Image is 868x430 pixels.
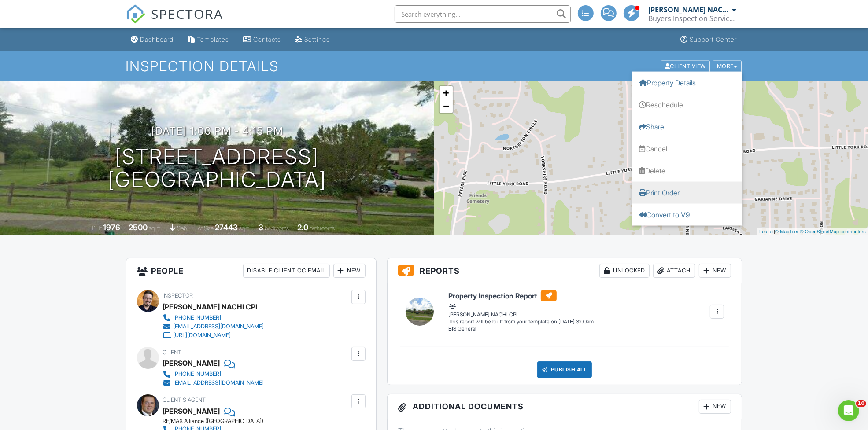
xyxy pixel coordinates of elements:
[254,36,281,43] div: Contacts
[163,404,220,418] div: [PERSON_NAME]
[151,4,224,23] span: SPECTORA
[448,318,594,325] div: This report will be built from your template on [DATE] 3:00am
[163,292,193,299] span: Inspector
[537,361,592,378] div: Publish All
[174,379,264,386] div: [EMAIL_ADDRESS][DOMAIN_NAME]
[677,32,741,48] a: Support Center
[197,36,229,43] div: Templates
[757,228,868,235] div: |
[126,258,376,283] h3: People
[163,356,220,370] div: [PERSON_NAME]
[149,225,161,232] span: sq. ft.
[174,371,222,378] div: [PHONE_NUMBER]
[103,223,120,232] div: 1976
[440,99,453,113] a: Zoom out
[448,302,594,318] div: [PERSON_NAME] NACHI CPI
[92,225,102,232] span: Built
[800,229,866,234] a: © OpenStreetMap contributors
[265,225,289,232] span: bedrooms
[128,32,177,48] a: Dashboard
[632,181,742,203] a: Print Order
[759,229,774,234] a: Leaflet
[163,397,206,403] span: Client's Agent
[126,12,224,30] a: SPECTORA
[440,86,453,99] a: Zoom in
[599,264,650,278] div: Unlocked
[126,4,145,24] img: The Best Home Inspection Software - Spectora
[699,264,731,278] div: New
[775,229,799,234] a: © MapTiler
[699,400,731,414] div: New
[174,323,264,330] div: [EMAIL_ADDRESS][DOMAIN_NAME]
[259,223,263,232] div: 3
[660,62,712,69] a: Client View
[177,225,187,232] span: slab
[140,36,174,43] div: Dashboard
[395,5,571,23] input: Search everything...
[240,32,285,48] a: Contacts
[243,264,330,278] div: Disable Client CC Email
[151,125,283,137] h3: [DATE] 1:00 pm - 4:15 pm
[174,332,231,339] div: [URL][DOMAIN_NAME]
[163,300,258,313] div: [PERSON_NAME] NACHI CPI
[292,32,334,48] a: Settings
[163,313,264,322] a: [PHONE_NUMBER]
[163,331,264,340] a: [URL][DOMAIN_NAME]
[163,379,264,387] a: [EMAIL_ADDRESS][DOMAIN_NAME]
[239,225,250,232] span: sq.ft.
[632,159,742,181] a: Delete
[632,203,742,225] a: Convert to V9
[126,59,742,74] h1: Inspection Details
[297,223,308,232] div: 2.0
[653,264,695,278] div: Attach
[632,71,742,93] a: Property Details
[649,5,730,14] div: [PERSON_NAME] NACHI CPI
[310,225,335,232] span: bathrooms
[661,60,710,72] div: Client View
[163,349,182,356] span: Client
[632,137,742,159] a: Cancel
[185,32,233,48] a: Templates
[448,325,594,333] div: BIS General
[448,290,594,301] h6: Property Inspection Report
[333,264,366,278] div: New
[713,60,742,72] div: More
[690,36,737,43] div: Support Center
[174,314,222,321] div: [PHONE_NUMBER]
[838,400,859,421] iframe: Intercom live chat
[305,36,330,43] div: Settings
[215,223,238,232] div: 27443
[108,145,326,192] h1: [STREET_ADDRESS] [GEOGRAPHIC_DATA]
[129,223,148,232] div: 2500
[163,322,264,331] a: [EMAIL_ADDRESS][DOMAIN_NAME]
[856,400,866,407] span: 10
[388,258,742,283] h3: Reports
[388,394,742,419] h3: Additional Documents
[632,115,742,137] a: Share
[649,14,737,23] div: Buyers Inspection Service inc.
[632,93,742,115] a: Reschedule
[163,418,315,425] div: RE/MAX Alliance ([GEOGRAPHIC_DATA])
[163,370,264,379] a: [PHONE_NUMBER]
[195,225,214,232] span: Lot Size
